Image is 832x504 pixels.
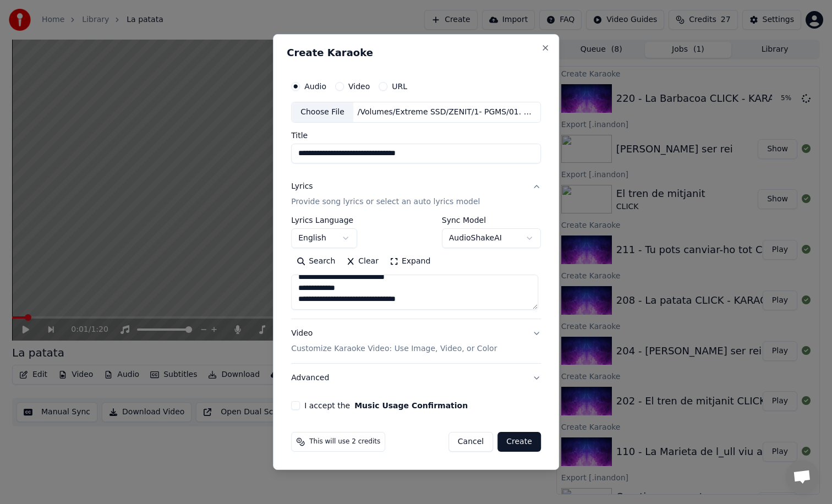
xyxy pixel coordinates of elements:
[348,83,370,90] label: Video
[291,216,541,319] div: LyricsProvide song lyrics or select an auto lyrics model
[291,364,541,392] button: Advanced
[442,216,541,224] label: Sync Model
[291,181,313,192] div: Lyrics
[291,319,541,363] button: VideoCustomize Karaoke Video: Use Image, Video, or Color
[448,432,493,452] button: Cancel
[291,196,480,207] p: Provide song lyrics or select an auto lyrics model
[291,172,541,216] button: LyricsProvide song lyrics or select an auto lyrics model
[353,107,540,118] div: /Volumes/Extreme SSD/ZENIT/1- PGMS/01. EDITS DEFINITIUS/GEN X/224 - Like a Virgin CLICK - KARAOKE...
[497,432,541,452] button: Create
[291,328,497,354] div: Video
[304,402,468,409] label: I accept the
[309,437,380,446] span: This will use 2 credits
[287,48,545,58] h2: Create Karaoke
[392,83,407,90] label: URL
[292,102,353,122] div: Choose File
[354,402,468,409] button: I accept the
[291,216,357,224] label: Lyrics Language
[291,253,341,270] button: Search
[341,253,384,270] button: Clear
[291,343,497,354] p: Customize Karaoke Video: Use Image, Video, or Color
[304,83,326,90] label: Audio
[384,253,436,270] button: Expand
[291,132,541,139] label: Title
